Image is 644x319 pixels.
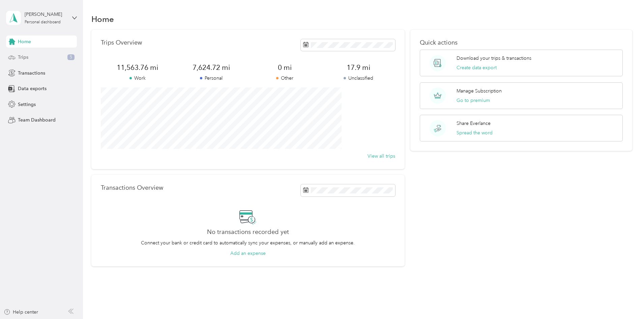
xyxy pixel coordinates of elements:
[101,39,142,46] p: Trips Overview
[18,116,56,124] span: Team Dashboard
[420,39,623,46] p: Quick actions
[321,63,395,72] span: 17.9 mi
[207,229,289,236] h2: No transactions recorded yet
[457,120,491,127] p: Share Everlance
[101,75,174,82] p: Work
[457,129,493,136] button: Spread the word
[18,54,28,61] span: Trips
[606,281,644,319] iframe: Everlance-gr Chat Button Frame
[101,184,163,191] p: Transactions Overview
[457,87,502,95] p: Manage Subscription
[101,63,174,72] span: 11,563.76 mi
[368,153,395,160] button: View all trips
[174,63,248,72] span: 7,624.72 mi
[248,75,321,82] p: Other
[230,250,266,257] button: Add an expense
[18,85,47,92] span: Data exports
[25,11,67,18] div: [PERSON_NAME]
[248,63,321,72] span: 0 mi
[457,97,490,104] button: Go to premium
[18,101,36,108] span: Settings
[141,239,355,246] p: Connect your bank or credit card to automatically sync your expenses, or manually add an expense.
[67,54,75,60] span: 5
[321,75,395,82] p: Unclassified
[457,55,531,62] p: Download your trips & transactions
[18,70,45,77] span: Transactions
[4,309,38,316] button: Help center
[457,64,497,71] button: Create data export
[25,20,61,24] div: Personal dashboard
[91,16,114,23] h1: Home
[174,75,248,82] p: Personal
[18,38,31,45] span: Home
